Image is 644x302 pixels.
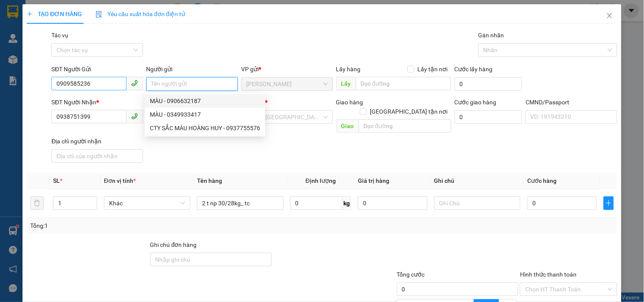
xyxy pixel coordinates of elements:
[109,197,185,210] span: Khác
[343,196,351,210] span: kg
[358,177,389,184] span: Giá trị hàng
[520,271,577,278] label: Hình thức thanh toán
[241,64,332,74] div: VP gửi
[51,98,143,107] div: SĐT Người Nhận
[146,64,238,74] div: Người gửi
[367,107,451,116] span: [GEOGRAPHIC_DATA] tận nơi
[414,64,451,74] span: Lấy tận nơi
[598,4,622,28] button: Close
[197,196,283,210] input: VD: Bàn, Ghế
[478,32,504,39] label: Gán nhãn
[150,96,260,106] div: MÀU - 0906632187
[145,108,265,121] div: MÀU - 0349933417
[145,121,265,135] div: CTY SẮC MÀU HOÀNG HUY - 0937755576
[526,98,617,107] div: CMND/Passport
[397,271,425,278] span: Tổng cước
[150,123,260,133] div: CTY SẮC MÀU HOÀNG HUY - 0937755576
[604,196,614,210] button: plus
[131,113,138,120] span: phone
[27,11,82,17] span: TẠO ĐƠN HÀNG
[604,200,613,207] span: plus
[131,80,138,87] span: phone
[455,99,497,106] label: Cước giao hàng
[455,66,493,73] label: Cước lấy hàng
[51,32,68,39] label: Tác vụ
[30,221,249,230] div: Tổng: 1
[455,77,523,91] input: Cước lấy hàng
[336,77,356,90] span: Lấy
[150,253,272,266] input: Ghi chú đơn hàng
[150,241,197,248] label: Ghi chú đơn hàng
[336,119,359,133] span: Giao
[96,11,102,18] img: icon
[358,196,427,210] input: 0
[51,64,143,74] div: SĐT Người Gửi
[356,77,451,90] input: Dọc đường
[30,196,44,210] button: delete
[27,11,33,17] span: plus
[431,173,524,189] th: Ghi chú
[51,149,143,163] input: Địa chỉ của người nhận
[455,110,523,124] input: Cước giao hàng
[150,110,260,119] div: MÀU - 0349933417
[527,177,557,184] span: Cước hàng
[306,177,336,184] span: Định lượng
[359,119,451,133] input: Dọc đường
[53,177,60,184] span: SL
[434,196,520,210] input: Ghi Chú
[145,94,265,108] div: MÀU - 0906632187
[96,11,185,17] span: Yêu cầu xuất hóa đơn điện tử
[197,177,222,184] span: Tên hàng
[336,99,363,106] span: Giao hàng
[104,177,136,184] span: Đơn vị tính
[51,137,143,146] div: Địa chỉ người nhận
[606,12,613,19] span: close
[336,66,361,73] span: Lấy hàng
[246,78,327,90] span: Ngã Tư Huyện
